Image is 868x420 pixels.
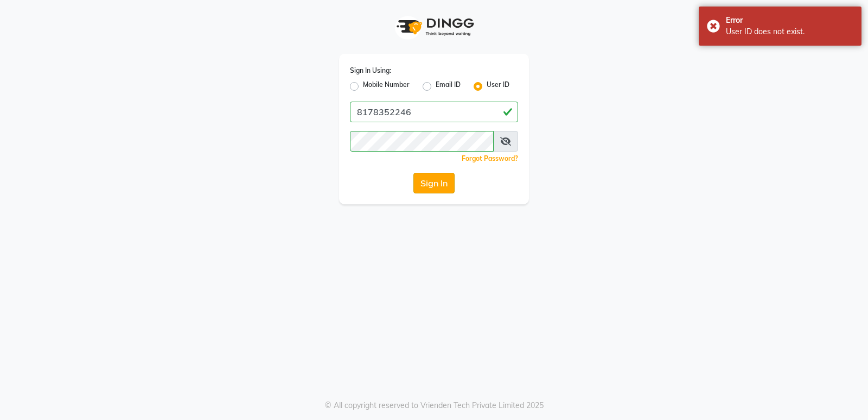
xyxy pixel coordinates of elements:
[487,80,509,93] label: User ID
[350,102,518,122] input: Username
[363,80,410,93] label: Mobile Number
[391,11,477,43] img: logo1.svg
[726,26,853,37] div: User ID does not exist.
[413,173,455,193] button: Sign In
[462,154,518,162] a: Forgot Password?
[350,66,391,76] label: Sign In Using:
[350,131,494,152] input: Username
[726,15,853,26] div: Error
[436,80,461,93] label: Email ID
